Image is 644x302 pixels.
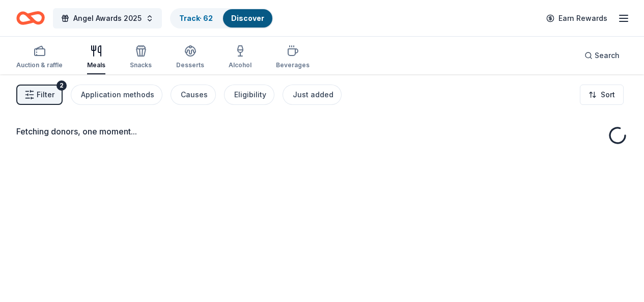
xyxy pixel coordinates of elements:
[181,89,208,101] div: Causes
[37,89,54,101] span: Filter
[16,125,628,138] div: Fetching donors, one moment...
[293,89,333,101] div: Just added
[87,41,105,74] button: Meals
[73,12,142,24] span: Angel Awards 2025
[229,41,251,74] button: Alcohol
[16,41,63,74] button: Auction & raffle
[576,45,628,66] button: Search
[176,61,204,69] div: Desserts
[57,80,67,91] div: 2
[16,61,63,69] div: Auction & raffle
[276,61,310,69] div: Beverages
[16,6,45,30] a: Home
[283,85,342,105] button: Just added
[53,8,162,29] button: Angel Awards 2025
[16,85,63,105] button: Filter2
[580,85,624,105] button: Sort
[71,85,162,105] button: Application methods
[595,49,620,62] span: Search
[87,61,105,69] div: Meals
[224,85,274,105] button: Eligibility
[231,14,264,22] a: Discover
[540,9,613,28] a: Earn Rewards
[601,89,615,101] span: Sort
[234,89,266,101] div: Eligibility
[130,61,152,69] div: Snacks
[276,41,310,74] button: Beverages
[171,85,216,105] button: Causes
[179,14,213,22] a: Track· 62
[229,61,251,69] div: Alcohol
[130,41,152,74] button: Snacks
[170,8,273,29] button: Track· 62Discover
[81,89,154,101] div: Application methods
[176,41,204,74] button: Desserts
